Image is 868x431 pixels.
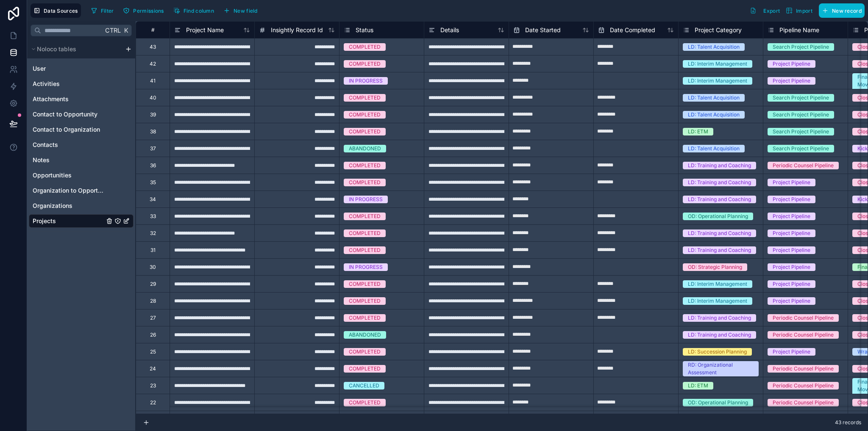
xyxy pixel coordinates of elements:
[150,44,156,50] div: 43
[150,332,156,338] div: 26
[184,8,214,14] span: Find column
[688,145,740,152] div: LD: Talent Acquisition
[773,213,810,220] div: Project Pipeline
[150,298,156,304] div: 28
[688,111,740,119] div: LD: Talent Acquisition
[349,43,381,51] div: COMPLETED
[101,8,114,14] span: Filter
[688,77,747,85] div: LD: Interim Management
[349,314,381,322] div: COMPLETED
[349,399,381,406] div: COMPLETED
[349,280,381,288] div: COMPLETED
[186,26,224,34] span: Project Name
[688,348,747,356] div: LD: Succession Planning
[773,128,829,135] div: Search Project Pipeline
[773,246,810,254] div: Project Pipeline
[688,246,751,254] div: LD: Training and Coaching
[150,213,156,220] div: 33
[688,128,708,135] div: LD: ETM
[779,26,819,34] span: Pipeline Name
[349,382,379,390] div: CANCELLED
[120,4,167,17] button: Permissions
[349,365,381,373] div: COMPLETED
[349,297,381,305] div: COMPLETED
[349,179,381,186] div: COMPLETED
[835,419,861,426] span: 43 records
[220,4,261,17] button: New field
[773,94,829,102] div: Search Project Pipeline
[349,229,381,237] div: COMPLETED
[773,331,834,339] div: Periodic Counsel Pipeline
[688,179,751,186] div: LD: Training and Coaching
[150,315,156,321] div: 27
[525,26,561,34] span: Date Started
[688,94,740,102] div: LD: Talent Acquisition
[150,230,156,237] div: 32
[773,77,810,85] div: Project Pipeline
[150,111,156,118] div: 39
[150,382,156,389] div: 23
[688,399,748,406] div: OD: Operational Planning
[688,280,747,288] div: LD: Interim Management
[150,162,156,169] div: 36
[349,196,383,203] div: IN PROGRESS
[796,8,812,14] span: Import
[688,43,740,51] div: LD: Talent Acquisition
[349,77,383,85] div: IN PROGRESS
[150,399,156,406] div: 22
[349,331,381,339] div: ABANDONED
[349,145,381,152] div: ABANDONED
[773,111,829,119] div: Search Project Pipeline
[349,348,381,356] div: COMPLETED
[695,26,742,34] span: Project Category
[747,3,783,18] button: Export
[773,348,810,356] div: Project Pipeline
[150,94,156,101] div: 40
[688,297,747,305] div: LD: Interim Management
[88,4,117,17] button: Filter
[688,331,751,339] div: LD: Training and Coaching
[349,162,381,169] div: COMPLETED
[819,3,865,18] button: New record
[349,213,381,220] div: COMPLETED
[773,196,810,203] div: Project Pipeline
[440,26,459,34] span: Details
[773,314,834,322] div: Periodic Counsel Pipeline
[773,60,810,68] div: Project Pipeline
[349,94,381,102] div: COMPLETED
[44,8,78,14] span: Data Sources
[120,4,170,17] a: Permissions
[773,229,810,237] div: Project Pipeline
[688,263,742,271] div: OD: Strategic Planning
[773,162,834,169] div: Periodic Counsel Pipeline
[773,365,834,373] div: Periodic Counsel Pipeline
[688,314,751,322] div: LD: Training and Coaching
[688,213,748,220] div: OD: Operational Planning
[150,348,156,355] div: 25
[773,43,829,51] div: Search Project Pipeline
[688,162,751,169] div: LD: Training and Coaching
[150,179,156,186] div: 35
[832,8,862,14] span: New record
[773,280,810,288] div: Project Pipeline
[763,8,780,14] span: Export
[688,196,751,203] div: LD: Training and Coaching
[773,399,834,406] div: Periodic Counsel Pipeline
[349,111,381,119] div: COMPLETED
[349,263,383,271] div: IN PROGRESS
[123,28,129,33] span: K
[815,3,865,18] a: New record
[349,60,381,68] div: COMPLETED
[104,25,122,36] span: Ctrl
[610,26,655,34] span: Date Completed
[150,247,156,254] div: 31
[150,77,156,84] div: 41
[349,128,381,135] div: COMPLETED
[150,128,156,135] div: 38
[150,264,156,271] div: 30
[150,61,156,67] div: 42
[349,246,381,254] div: COMPLETED
[688,382,708,390] div: LD: ETM
[773,297,810,305] div: Project Pipeline
[234,8,258,14] span: New field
